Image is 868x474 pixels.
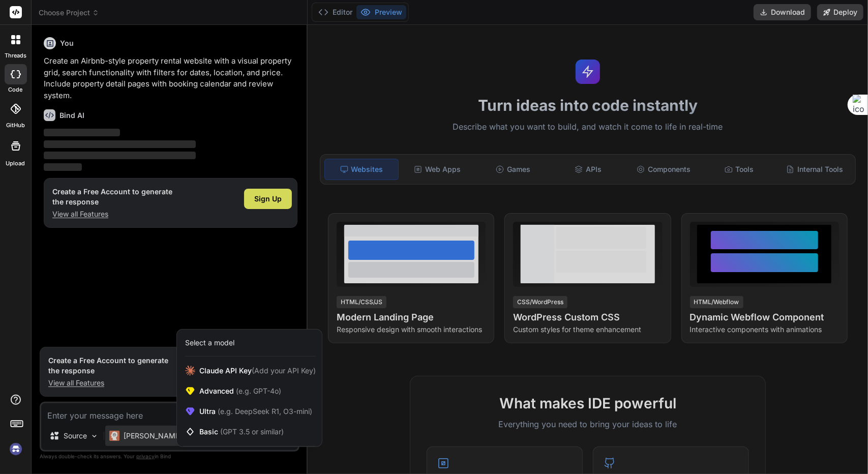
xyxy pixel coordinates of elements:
[5,51,26,60] label: threads
[185,338,234,348] div: Select a model
[199,406,312,417] span: Ultra
[6,121,25,130] label: GitHub
[234,387,281,395] span: (e.g. GPT-4o)
[216,407,312,416] span: (e.g. DeepSeek R1, O3-mini)
[9,85,23,94] label: code
[7,440,24,458] img: signin
[199,427,284,437] span: Basic
[199,366,316,376] span: Claude API Key
[252,366,316,375] span: (Add your API Key)
[6,159,25,168] label: Upload
[220,427,284,436] span: (GPT 3.5 or similar)
[199,386,281,396] span: Advanced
